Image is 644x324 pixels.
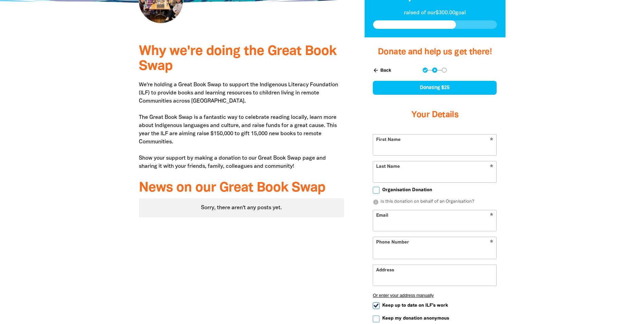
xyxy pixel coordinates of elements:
[373,9,497,17] p: raised of our $300.00 goal
[373,81,497,95] div: Donating $25
[370,65,394,76] button: Back
[490,240,493,246] i: Required
[373,293,497,298] button: Or enter your address manually
[432,68,437,73] button: Navigate to step 2 of 3 to enter your details
[139,81,344,170] p: We're holding a Great Book Swap to support the Indigenous Literacy Foundation (ILF) to provide bo...
[382,187,432,193] span: Organisation Donation
[139,45,336,73] span: Why we're doing the Great Book Swap
[442,68,447,73] button: Navigate to step 3 of 3 to enter your payment details
[373,187,380,194] input: Organisation Donation
[373,316,380,322] input: Keep my donation anonymous
[378,48,492,56] span: Donate and help us get there!
[139,181,344,196] h3: News on our Great Book Swap
[139,198,344,217] div: Sorry, there aren't any posts yet.
[382,302,448,309] span: Keep up to date on ILF's work
[382,315,449,322] span: Keep my donation anonymous
[373,67,379,73] i: arrow_back
[373,199,379,205] i: info
[373,102,497,129] h3: Your Details
[139,198,344,217] div: Paginated content
[423,68,428,73] button: Navigate to step 1 of 3 to enter your donation amount
[373,199,497,205] p: Is this donation on behalf of an Organisation?
[373,302,380,309] input: Keep up to date on ILF's work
